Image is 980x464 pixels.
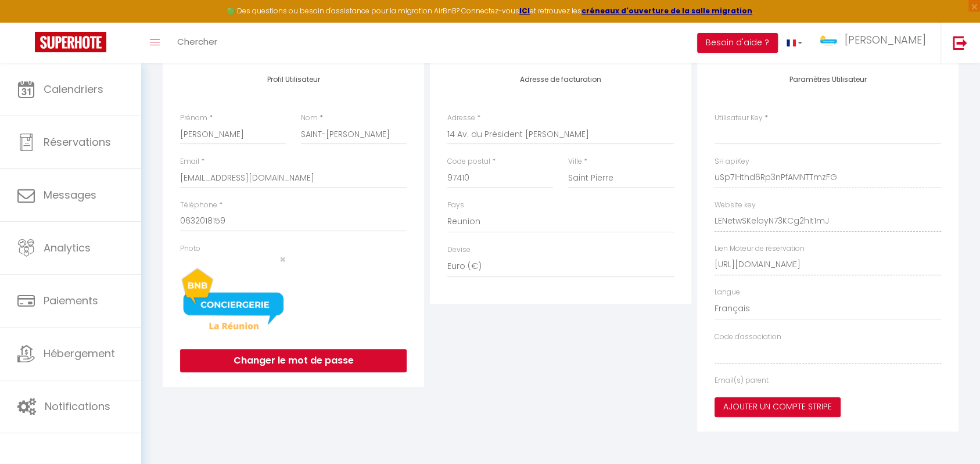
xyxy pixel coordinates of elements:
[180,113,207,124] label: Prénom
[568,156,582,167] label: Ville
[180,200,217,211] label: Téléphone
[180,265,286,332] img: 1716795018902.png
[279,254,286,265] button: Close
[715,75,941,84] h4: Paramètres Utilisateur
[44,135,111,149] span: Réservations
[715,156,749,167] label: SH apiKey
[581,6,752,16] a: créneaux d'ouverture de la salle migration
[715,397,841,417] button: Ajouter un compte Stripe
[44,82,103,96] span: Calendriers
[447,75,674,84] h4: Adresse de facturation
[44,293,98,308] span: Paiements
[447,113,475,124] label: Adresse
[811,23,940,63] a: ... [PERSON_NAME]
[44,346,115,361] span: Hébergement
[715,113,763,124] label: Utilisateur Key
[953,35,967,50] img: logout
[168,23,226,63] a: Chercher
[715,243,805,254] label: Lien Moteur de réservation
[44,240,91,255] span: Analytics
[9,5,44,39] button: Ouvrir le widget de chat LiveChat
[715,200,756,211] label: Website key
[279,252,286,267] span: ×
[715,332,781,343] label: Code d'association
[447,244,471,256] label: Devise
[177,35,217,48] span: Chercher
[715,375,769,386] label: Email(s) parent
[44,188,96,202] span: Messages
[845,33,926,47] span: [PERSON_NAME]
[180,243,200,254] label: Photo
[180,156,199,167] label: Email
[35,32,106,52] img: Super Booking
[180,75,407,84] h4: Profil Utilisateur
[715,287,740,298] label: Langue
[180,349,407,372] button: Changer le mot de passe
[697,33,778,53] button: Besoin d'aide ?
[519,6,530,16] a: ICI
[447,156,490,167] label: Code postal
[820,35,837,46] img: ...
[447,200,464,211] label: Pays
[45,399,110,413] span: Notifications
[301,113,318,124] label: Nom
